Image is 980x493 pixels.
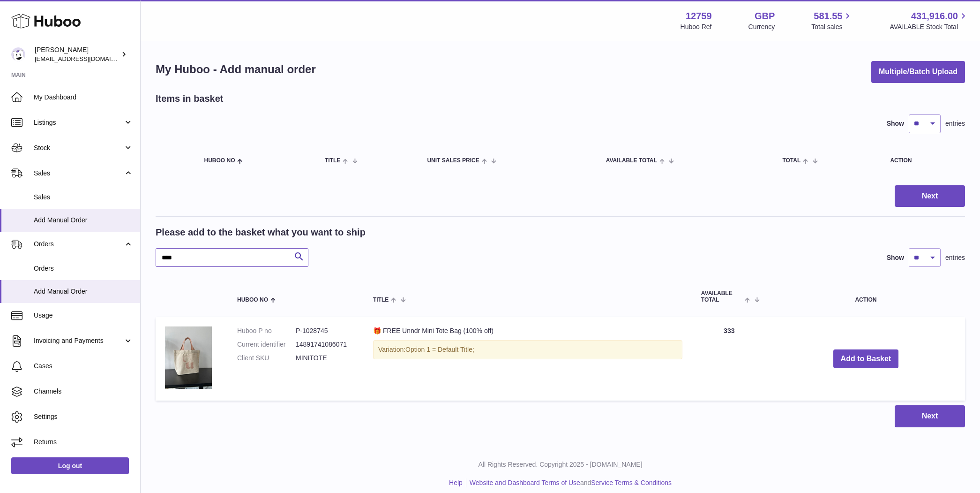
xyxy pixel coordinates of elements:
[11,47,25,61] img: sofiapanwar@unndr.com
[34,118,123,127] span: Listings
[165,326,212,389] img: 🎁 FREE Unndr Mini Tote Bag (100% off)
[34,144,123,152] span: Stock
[296,354,354,363] dd: MINITOTE
[148,460,973,469] p: All Rights Reserved. Copyright 2025 - [DOMAIN_NAME]
[466,478,672,487] li: and
[911,10,958,23] span: 431,916.00
[890,23,969,31] span: AVAILABLE Stock Total
[373,340,682,359] div: Variation:
[11,457,129,474] a: Log out
[34,169,123,178] span: Sales
[34,264,133,273] span: Orders
[449,479,463,486] a: Help
[686,10,712,23] strong: 12759
[34,193,133,202] span: Sales
[890,10,969,31] a: 431,916.00 AVAILABLE Stock Total
[470,479,580,486] a: Website and Dashboard Terms of Use
[811,10,853,31] a: 581.55 Total sales
[34,387,133,396] span: Channels
[814,10,842,23] span: 581.55
[945,119,965,128] span: entries
[755,10,775,23] strong: GBP
[156,226,366,239] h2: Please add to the basket what you want to ship
[34,412,133,421] span: Settings
[887,119,904,128] label: Show
[34,438,133,447] span: Returns
[945,253,965,262] span: entries
[204,158,235,164] span: Huboo no
[296,326,354,335] dd: P-1028745
[701,290,743,303] span: AVAILABLE Total
[34,336,123,345] span: Invoicing and Payments
[427,158,479,164] span: Unit Sales Price
[895,405,965,427] button: Next
[767,281,965,312] th: Action
[591,479,672,486] a: Service Terms & Conditions
[34,362,133,371] span: Cases
[890,158,956,164] div: Action
[237,326,296,335] dt: Huboo P no
[782,158,800,164] span: Total
[606,158,657,164] span: AVAILABLE Total
[871,61,965,83] button: Multiple/Batch Upload
[748,23,775,31] div: Currency
[34,216,133,225] span: Add Manual Order
[405,346,474,353] span: Option 1 = Default Title;
[34,93,133,102] span: My Dashboard
[364,317,692,401] td: 🎁 FREE Unndr Mini Tote Bag (100% off)
[156,92,224,105] h2: Items in basket
[34,287,133,296] span: Add Manual Order
[296,340,354,349] dd: 14891741086071
[692,317,767,401] td: 333
[811,23,853,31] span: Total sales
[237,297,268,303] span: Huboo no
[35,46,119,63] div: [PERSON_NAME]
[833,349,899,369] button: Add to Basket
[237,354,296,363] dt: Client SKU
[35,55,138,62] span: [EMAIL_ADDRESS][DOMAIN_NAME]
[373,297,389,303] span: Title
[895,185,965,207] button: Next
[34,240,123,249] span: Orders
[237,340,296,349] dt: Current identifier
[34,311,133,320] span: Usage
[325,158,340,164] span: Title
[681,23,712,31] div: Huboo Ref
[156,62,316,77] h1: My Huboo - Add manual order
[887,253,904,262] label: Show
